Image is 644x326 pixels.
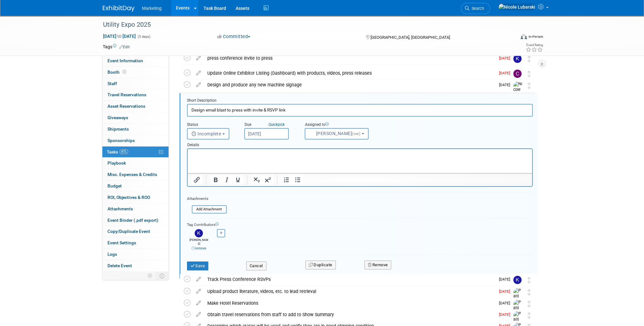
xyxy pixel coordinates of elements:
a: Event Information [102,55,169,66]
i: Move task [528,312,531,318]
span: Incomplete [191,131,221,136]
a: Edit [119,45,130,49]
a: edit [193,276,204,282]
div: Due [244,122,295,128]
iframe: Rich Text Area [188,149,532,173]
div: Tag Contributors [187,221,533,228]
span: Event Settings [107,240,136,245]
span: Shipments [107,126,129,132]
span: Misc. Expenses & Credits [107,172,157,177]
a: Shipments [102,124,169,135]
a: edit [193,70,204,76]
img: Katie Hein [195,229,203,237]
img: ExhibitDay [103,5,135,12]
a: Copy/Duplicate Event [102,226,169,237]
td: Toggle Event Tabs [156,272,169,280]
div: Design and produce any new machine signage [204,79,495,90]
a: Logs [102,249,169,260]
div: Utility Expo 2025 [101,19,506,31]
a: Booth [102,67,169,78]
a: edit [193,289,204,294]
span: [DATE] [DATE] [103,33,136,39]
img: Katie Hein [513,276,522,284]
i: Move task [528,56,531,62]
a: Tasks47% [102,146,169,158]
div: Track Press Conference RSVPs [204,274,495,285]
a: Giveaways [102,112,169,123]
div: Details [187,139,533,148]
a: Attachments [102,203,169,214]
span: Booth not reserved yet [121,70,127,74]
span: Playbook [107,160,126,166]
div: Status [187,122,235,128]
a: Search [461,3,490,14]
span: Event Binder (.pdf export) [107,218,158,223]
i: Move task [528,71,531,77]
a: Sponsorships [102,135,169,146]
a: remove [191,246,206,250]
button: Committed [215,33,253,40]
a: Playbook [102,158,169,169]
span: [DATE] [499,289,513,294]
span: [DATE] [499,277,513,282]
img: Nicole Lubarski [498,3,536,10]
span: (3 days) [137,35,150,39]
i: Move task [528,301,531,307]
img: Patti Baxter [513,288,523,310]
span: 47% [120,149,128,154]
a: Asset Reservations [102,101,169,112]
div: Obtain travel reservations from staff to add to Show Summary [204,309,495,320]
button: Italic [221,175,232,184]
span: Booth [107,70,127,75]
span: [GEOGRAPHIC_DATA], [GEOGRAPHIC_DATA] [370,35,450,40]
span: to [116,34,122,39]
img: Nicole Lubarski [513,81,523,104]
button: Remove [364,261,391,269]
span: Tasks [107,149,128,154]
button: Cancel [246,261,267,270]
input: Due Date [244,128,289,139]
span: ROI, Objectives & ROO [107,195,150,200]
i: Quick [268,122,278,127]
i: Move task [528,289,531,295]
img: Katie Hein [513,55,522,63]
div: press conference invite to press [204,53,495,64]
span: [DATE] [499,56,513,60]
span: (me) [352,132,360,136]
div: Update Online Exhibitor Listing (Dashboard) with products, videos, press releases [204,68,495,78]
span: Staff [107,81,117,86]
button: Save [187,261,209,270]
a: Budget [102,180,169,192]
button: Superscript [262,175,273,184]
a: Misc. Expenses & Credits [102,169,169,180]
span: Search [469,6,484,11]
td: Personalize Event Tab Strip [145,272,156,280]
span: Marketing [142,6,162,11]
span: Sponsorships [107,138,135,143]
span: [DATE] [499,301,513,305]
span: Budget [107,183,122,188]
a: edit [193,82,204,88]
div: Event Format [478,33,543,43]
a: edit [193,300,204,306]
a: Quickpick [267,122,286,127]
i: Move task [528,83,531,89]
img: Format-Inperson.png [521,34,527,39]
span: Event Information [107,58,143,63]
span: Logs [107,252,117,257]
span: [PERSON_NAME] [309,131,362,136]
div: Event Rating [525,44,543,47]
span: [DATE] [499,71,513,75]
div: Upload product literature, videos, etc. to lead retrieval [204,286,495,297]
span: Asset Reservations [107,104,145,109]
div: In-Person [528,34,543,39]
button: Bullet list [292,175,303,184]
span: [DATE] [499,83,513,87]
span: Giveaways [107,115,128,120]
a: Event Settings [102,237,169,248]
div: Attachments [187,196,227,201]
span: Delete Event [107,263,132,268]
div: Assigned to [305,122,384,128]
button: Duplicate [305,261,336,269]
